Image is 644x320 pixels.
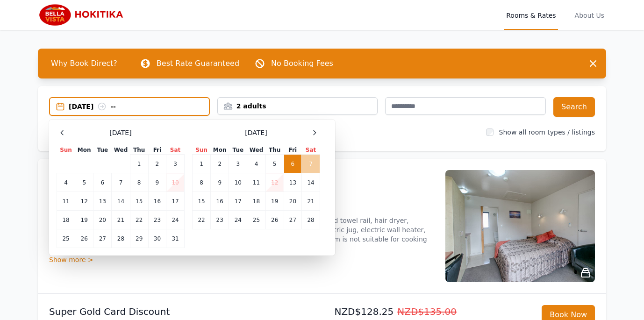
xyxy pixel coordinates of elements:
[193,173,211,192] td: 8
[148,155,166,173] td: 2
[211,211,229,229] td: 23
[553,97,595,117] button: Search
[109,128,131,137] span: [DATE]
[302,173,320,192] td: 14
[265,173,284,192] td: 12
[166,192,185,211] td: 17
[93,173,112,192] td: 6
[148,192,166,211] td: 16
[229,211,247,229] td: 24
[157,58,239,69] p: Best Rate Guaranteed
[75,192,93,211] td: 12
[166,229,185,248] td: 31
[247,155,265,173] td: 4
[57,146,75,155] th: Sun
[229,155,247,173] td: 3
[271,58,333,69] p: No Booking Fees
[247,192,265,211] td: 18
[93,229,112,248] td: 27
[193,192,211,211] td: 15
[397,306,457,317] span: NZD$135.00
[57,192,75,211] td: 11
[229,192,247,211] td: 17
[130,173,148,192] td: 8
[302,155,320,173] td: 7
[112,173,130,192] td: 7
[49,305,318,318] p: Super Gold Card Discount
[148,229,166,248] td: 30
[57,211,75,229] td: 18
[130,192,148,211] td: 15
[112,211,130,229] td: 21
[166,146,185,155] th: Sat
[265,211,284,229] td: 26
[229,173,247,192] td: 10
[166,173,185,192] td: 10
[38,4,128,26] img: Bella Vista Hokitika
[247,211,265,229] td: 25
[93,211,112,229] td: 20
[93,192,112,211] td: 13
[43,54,125,73] span: Why Book Direct?
[211,146,229,155] th: Mon
[57,229,75,248] td: 25
[75,229,93,248] td: 26
[130,229,148,248] td: 29
[49,255,434,264] div: Show more >
[148,211,166,229] td: 23
[75,173,93,192] td: 5
[75,146,93,155] th: Mon
[69,102,209,111] div: [DATE] --
[166,155,185,173] td: 3
[302,146,320,155] th: Sat
[75,211,93,229] td: 19
[112,146,130,155] th: Wed
[193,155,211,173] td: 1
[130,211,148,229] td: 22
[265,192,284,211] td: 19
[284,155,301,173] td: 6
[247,146,265,155] th: Wed
[284,173,301,192] td: 13
[130,155,148,173] td: 1
[148,173,166,192] td: 9
[193,211,211,229] td: 22
[112,229,130,248] td: 28
[93,146,112,155] th: Tue
[265,146,284,155] th: Thu
[211,155,229,173] td: 2
[211,192,229,211] td: 16
[284,146,301,155] th: Fri
[218,101,378,111] div: 2 adults
[148,146,166,155] th: Fri
[112,192,130,211] td: 14
[57,173,75,192] td: 4
[166,211,185,229] td: 24
[302,211,320,229] td: 28
[130,146,148,155] th: Thu
[229,146,247,155] th: Tue
[499,128,595,136] label: Show all room types / listings
[245,128,267,137] span: [DATE]
[265,155,284,173] td: 5
[284,211,301,229] td: 27
[284,192,301,211] td: 20
[302,192,320,211] td: 21
[211,173,229,192] td: 9
[247,173,265,192] td: 11
[193,146,211,155] th: Sun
